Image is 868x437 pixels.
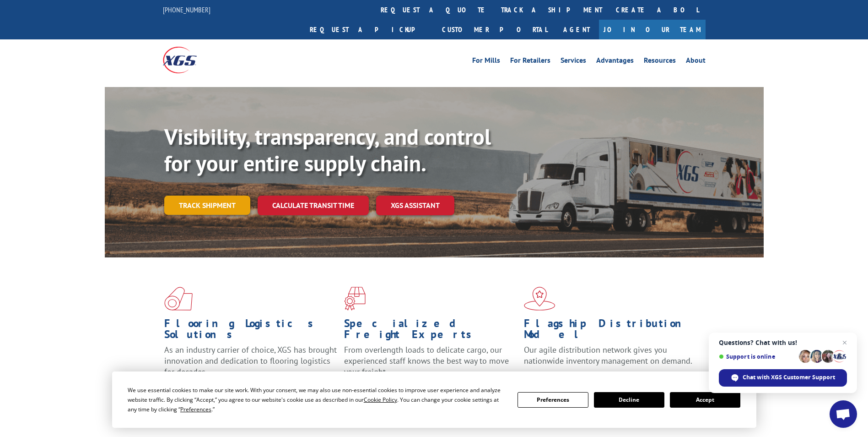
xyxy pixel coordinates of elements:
[180,405,211,413] span: Preferences
[510,57,550,67] a: For Retailers
[524,344,692,366] span: Our agile distribution network gives you nationwide inventory management on demand.
[743,373,835,382] span: Chat with XGS Customer Support
[344,318,517,344] h1: Specialized Freight Experts
[472,57,500,67] a: For Mills
[686,57,706,67] a: About
[524,287,555,311] img: xgs-icon-flagship-distribution-model-red
[163,5,210,14] a: [PHONE_NUMBER]
[258,196,369,215] a: Calculate transit time
[719,353,796,360] span: Support is online
[524,318,697,344] h1: Flagship Distribution Model
[670,392,740,408] button: Accept
[594,392,664,408] button: Decline
[303,20,435,39] a: Request a pickup
[164,287,193,311] img: xgs-icon-total-supply-chain-intelligence-red
[164,196,250,215] a: Track shipment
[830,400,857,428] div: Open chat
[164,344,337,377] span: As an industry carrier of choice, XGS has brought innovation and dedication to flooring logistics...
[599,20,706,39] a: Join Our Team
[364,396,397,404] span: Cookie Policy
[344,344,517,385] p: From overlength loads to delicate cargo, our experienced staff knows the best way to move your fr...
[376,196,454,215] a: XGS ASSISTANT
[435,20,554,39] a: Customer Portal
[164,318,337,344] h1: Flooring Logistics Solutions
[561,57,586,67] a: Services
[518,392,588,408] button: Preferences
[839,337,850,348] span: Close chat
[554,20,599,39] a: Agent
[164,122,491,177] b: Visibility, transparency, and control for your entire supply chain.
[128,385,507,414] div: We use essential cookies to make our site work. With your consent, we may also use non-essential ...
[719,369,847,387] div: Chat with XGS Customer Support
[596,57,634,67] a: Advantages
[344,287,366,311] img: xgs-icon-focused-on-flooring-red
[719,339,847,346] span: Questions? Chat with us!
[644,57,676,67] a: Resources
[112,371,756,428] div: Cookie Consent Prompt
